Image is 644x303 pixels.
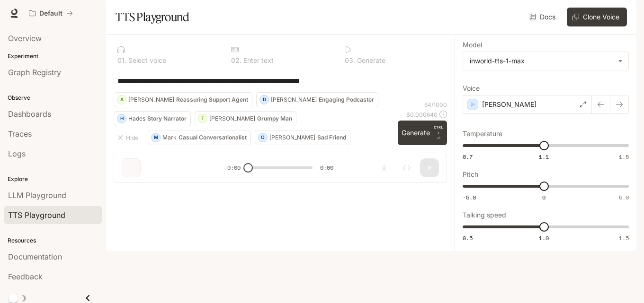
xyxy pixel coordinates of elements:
p: $ 0.000640 [406,111,438,119]
p: [PERSON_NAME] [271,97,317,103]
p: [PERSON_NAME] [269,135,315,140]
div: M [152,130,160,145]
p: Pitch [463,171,478,178]
button: T[PERSON_NAME]Grumpy Man [195,111,296,126]
p: Select voice [126,57,166,64]
button: All workspaces [25,4,77,23]
span: 0.5 [463,234,473,242]
button: A[PERSON_NAME]Reassuring Support Agent [114,92,252,107]
div: H [117,111,126,126]
p: Reassuring Support Agent [176,97,248,103]
span: 1.5 [619,153,629,161]
p: Enter text [241,57,274,64]
p: Mark [162,135,177,140]
span: 0.7 [463,153,473,161]
div: T [198,111,207,126]
span: 1.1 [539,153,549,161]
span: 0 [542,193,546,201]
button: O[PERSON_NAME]Sad Friend [255,130,350,145]
p: Hades [128,116,145,121]
p: Temperature [463,130,502,137]
p: Engaging Podcaster [319,97,374,103]
p: [PERSON_NAME] [128,97,174,103]
div: O [259,130,267,145]
h1: TTS Playground [116,8,189,26]
p: CTRL + [434,124,443,136]
a: Docs [528,8,559,26]
p: [PERSON_NAME] [209,116,255,121]
p: Voice [463,85,480,92]
div: inworld-tts-1-max [463,52,628,70]
p: Sad Friend [317,135,346,140]
p: ⏎ [434,124,443,141]
button: GenerateCTRL +⏎ [398,121,447,145]
p: 64 / 1000 [424,101,447,109]
p: Generate [355,57,385,64]
p: Talking speed [463,212,506,218]
p: Grumpy Man [257,116,292,121]
p: Model [463,42,482,48]
div: D [260,92,268,107]
button: Clone Voice [567,8,627,26]
p: 0 3 . [345,57,355,64]
button: HHadesStory Narrator [114,111,191,126]
button: MMarkCasual Conversationalist [148,130,251,145]
span: 1.0 [539,234,549,242]
span: 5.0 [619,193,629,201]
p: Casual Conversationalist [179,135,247,140]
div: inworld-tts-1-max [470,56,613,66]
button: D[PERSON_NAME]Engaging Podcaster [256,92,378,107]
p: 0 2 . [231,57,241,64]
span: -5.0 [463,193,476,201]
p: [PERSON_NAME] [482,100,537,109]
p: 0 1 . [117,57,126,64]
div: A [117,92,126,107]
span: 1.5 [619,234,629,242]
p: Default [39,9,63,17]
p: Story Narrator [147,116,187,121]
button: Hide [114,130,144,145]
